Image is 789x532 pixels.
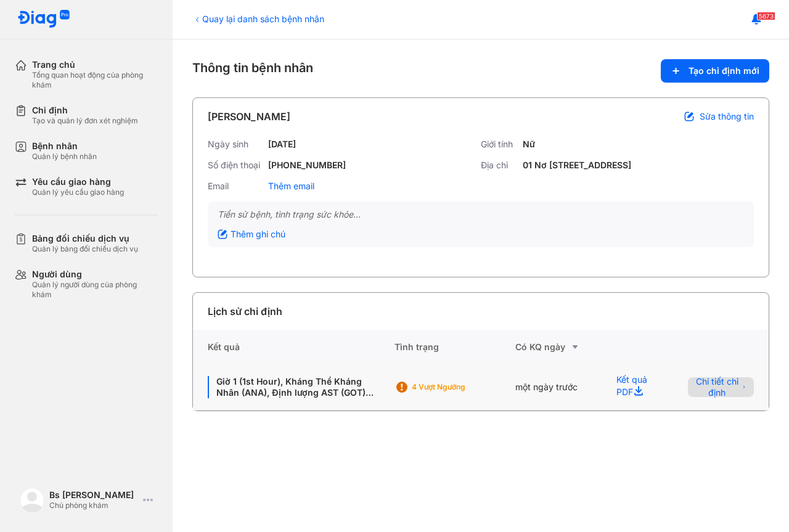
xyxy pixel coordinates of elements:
div: Quản lý người dùng của phòng khám [32,280,158,300]
div: Lịch sử chỉ định [208,304,282,319]
div: [PERSON_NAME] [208,109,290,124]
div: Tạo và quản lý đơn xét nghiệm [32,116,138,126]
div: Tiền sử bệnh, tình trạng sức khỏe... [218,209,744,220]
div: một ngày trước [515,364,602,411]
div: Yêu cầu giao hàng [32,176,124,187]
div: Địa chỉ [481,160,518,171]
button: Tạo chỉ định mới [661,59,769,83]
div: [DATE] [268,139,296,150]
div: Chủ phòng khám [49,501,138,510]
div: Kết quả PDF [602,364,673,411]
div: Thêm email [268,181,314,192]
div: Quản lý bệnh nhân [32,152,97,162]
div: Chỉ định [32,105,138,116]
div: Quản lý yêu cầu giao hàng [32,187,124,197]
span: Tạo chỉ định mới [689,65,759,76]
div: Email [208,181,263,192]
div: [PHONE_NUMBER] [268,160,346,171]
div: Quay lại danh sách bệnh nhân [192,12,324,25]
div: 01 Nơ [STREET_ADDRESS] [523,160,631,171]
img: logo [20,488,44,512]
div: Trang chủ [32,59,158,70]
button: Chi tiết chỉ định [688,377,754,397]
div: Giờ 1 (1st Hour), Kháng Thể Kháng Nhân (ANA), Định lượng AST (GOT) [Huyết Thanh]*, Định lượng CRP... [208,376,380,398]
img: logo [17,10,70,29]
div: Nữ [523,139,535,150]
div: Người dùng [32,269,158,280]
div: Ngày sinh [208,139,263,150]
div: Bảng đối chiếu dịch vụ [32,233,138,244]
div: Có KQ ngày [515,340,602,354]
div: Quản lý bảng đối chiếu dịch vụ [32,244,138,254]
span: Chi tiết chỉ định [695,376,738,398]
div: Bs [PERSON_NAME] [49,489,138,501]
div: Tình trạng [394,330,515,364]
div: Bệnh nhân [32,141,97,152]
div: Giới tính [481,139,518,150]
div: Tổng quan hoạt động của phòng khám [32,70,158,90]
div: Thông tin bệnh nhân [192,59,769,83]
span: 5673 [757,12,775,20]
div: 4 Vượt ngưỡng [412,382,510,392]
div: Kết quả [193,330,394,364]
span: Sửa thông tin [700,111,754,122]
div: Thêm ghi chú [218,229,285,240]
div: Số điện thoại [208,160,263,171]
